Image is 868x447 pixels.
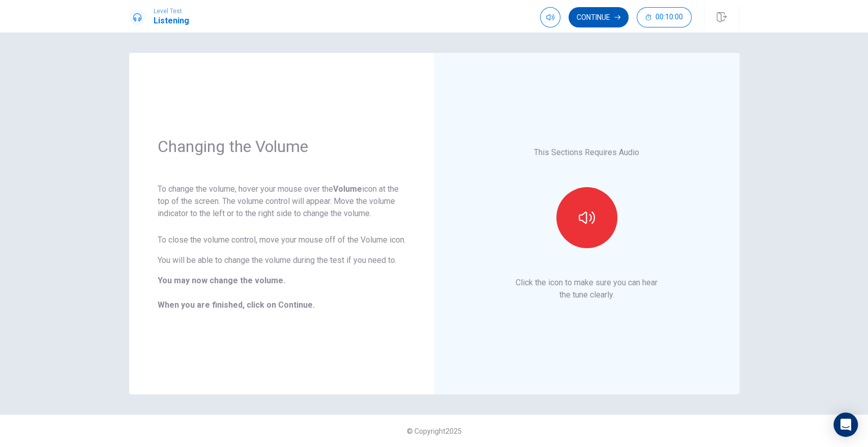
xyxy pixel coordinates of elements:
strong: Volume [333,184,362,194]
button: Continue [568,7,628,27]
p: To close the volume control, move your mouse off of the Volume icon. [158,234,406,246]
span: © Copyright 2025 [407,427,462,435]
span: 00:10:00 [655,13,683,21]
p: You will be able to change the volume during the test if you need to. [158,254,406,266]
b: You may now change the volume. When you are finished, click on Continue. [158,276,315,310]
p: This Sections Requires Audio [534,146,639,159]
span: Level Test [154,8,189,15]
button: 00:10:00 [637,7,692,27]
h1: Listening [154,15,189,27]
h1: Changing the Volume [158,136,406,157]
div: Open Intercom Messenger [833,412,858,437]
p: To change the volume, hover your mouse over the icon at the top of the screen. The volume control... [158,183,406,220]
p: Click the icon to make sure you can hear the tune clearly. [516,277,657,301]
